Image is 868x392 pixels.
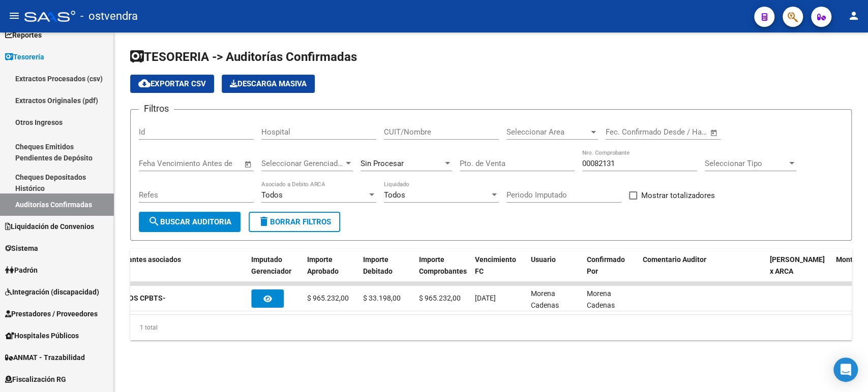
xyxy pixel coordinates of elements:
span: ANMAT - Trazabilidad [5,352,85,363]
span: Vencimiento FC [475,255,516,275]
span: Sin Procesar [361,159,404,168]
input: Fecha fin [656,127,705,137]
datatable-header-cell: Confirmado Por [583,249,639,282]
span: Todos [261,190,283,200]
span: Padrón [5,265,38,276]
button: Open calendar [708,127,720,139]
datatable-header-cell: Importe Aprobado [303,249,359,282]
h3: Filtros [139,102,174,116]
button: Exportar CSV [130,75,214,93]
span: Todos [384,190,405,200]
span: Seleccionar Gerenciador [261,159,344,168]
span: Integración (discapacidad) [5,286,99,298]
div: 1 total [130,315,852,340]
span: Tesorería [5,51,44,62]
span: Sistema [5,243,38,254]
datatable-header-cell: Importe Comprobantes [415,249,471,282]
span: Seleccionar Tipo [705,159,787,168]
span: $ 965.232,00 [307,294,349,302]
span: Hospitales Públicos [5,330,79,341]
span: Fiscalización RG [5,374,66,385]
datatable-header-cell: Fecha Debitado x ARCA [766,249,832,282]
span: Importe Comprobantes [419,255,467,275]
span: Comentario Auditor [643,255,706,264]
app-download-masive: Descarga masiva de comprobantes (adjuntos) [222,75,315,93]
span: Mostrar totalizadores [641,189,715,202]
span: Comprobantes asociados [99,255,181,264]
mat-icon: menu [8,10,20,22]
span: $ 965.232,00 [419,294,461,302]
button: Open calendar [243,158,254,170]
span: Borrar Filtros [258,217,331,226]
span: Reportes [5,29,42,41]
span: TESORERIA -> Auditorías Confirmadas [130,50,357,64]
span: Morena Cadenas [587,289,615,309]
mat-icon: search [148,215,160,227]
span: Exportar CSV [138,79,206,88]
span: Buscar Auditoria [148,217,231,226]
span: Importe Aprobado [307,255,339,275]
button: Descarga Masiva [222,75,315,93]
mat-icon: delete [258,215,270,227]
strong: -VARIOS CPBTS- [110,294,166,302]
datatable-header-cell: Usuario [527,249,583,282]
span: Importe Debitado [363,255,393,275]
datatable-header-cell: Imputado Gerenciador [247,249,303,282]
span: Descarga Masiva [230,79,307,88]
span: - ostvendra [80,5,138,27]
input: Fecha inicio [606,127,647,137]
datatable-header-cell: Comentario Auditor [639,249,766,282]
datatable-header-cell: Importe Debitado [359,249,415,282]
span: Morena Cadenas [531,289,559,309]
span: Prestadores / Proveedores [5,308,98,319]
span: Imputado Gerenciador [251,255,291,275]
span: [DATE] [475,294,496,302]
mat-icon: cloud_download [138,77,151,89]
span: Seleccionar Area [506,127,589,137]
span: [PERSON_NAME] x ARCA [770,255,825,275]
mat-icon: person [848,10,860,22]
datatable-header-cell: Comprobantes asociados [95,249,247,282]
button: Borrar Filtros [249,212,340,232]
button: Buscar Auditoria [139,212,241,232]
span: Liquidación de Convenios [5,221,94,232]
span: Confirmado Por [587,255,625,275]
span: $ 33.198,00 [363,294,401,302]
datatable-header-cell: Vencimiento FC [471,249,527,282]
div: Open Intercom Messenger [833,357,858,382]
span: Usuario [531,255,556,264]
